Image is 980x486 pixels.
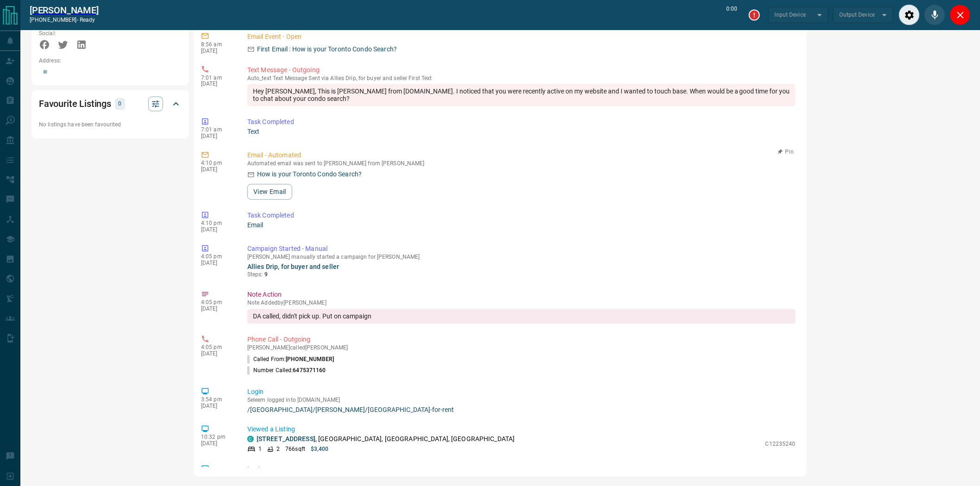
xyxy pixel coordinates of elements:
[39,29,108,37] p: Social:
[247,161,796,167] p: Automated email was sent to [PERSON_NAME] from [PERSON_NAME]
[30,5,99,16] a: [PERSON_NAME]
[311,445,329,454] p: $3,400
[201,299,233,306] p: 4:05 pm
[201,48,233,54] p: [DATE]
[247,84,796,106] div: Hey [PERSON_NAME], This is [PERSON_NAME] from [DOMAIN_NAME]. I noticed that you were recently act...
[201,306,233,312] p: [DATE]
[201,133,233,140] p: [DATE]
[247,436,254,442] div: condos.ca
[247,335,796,345] p: Phone Call - Outgoing
[257,44,397,54] p: First Email : How is your Toronto Condo Search?
[201,260,233,267] p: [DATE]
[247,151,796,161] p: Email - Automated
[201,434,233,441] p: 10:32 pm
[247,465,796,474] p: Login
[247,345,796,351] p: [PERSON_NAME] called [PERSON_NAME]
[201,351,233,357] p: [DATE]
[30,16,99,24] p: [PHONE_NUMBER] -
[39,121,182,129] p: No listings have been favourited
[247,425,796,435] p: Viewed a Listing
[727,5,738,25] p: 0:00
[201,397,233,403] p: 3:54 pm
[201,254,233,260] p: 4:05 pm
[950,5,971,25] div: Close
[247,32,796,42] p: Email Event - Open
[80,17,95,23] span: ready
[39,93,182,115] div: Favourite Listings0
[247,300,796,306] p: Note Added by [PERSON_NAME]
[201,227,233,233] p: [DATE]
[247,75,796,81] p: Text Message Sent via Allies Drip, for buyer and seller First Text
[201,403,233,410] p: [DATE]
[201,160,233,167] p: 4:10 pm
[247,244,796,254] p: Campaign Started - Manual
[201,75,233,81] p: 7:01 am
[773,148,799,156] button: Pin
[285,445,305,454] p: 766 sqft
[247,118,796,127] p: Task Completed
[247,75,271,81] span: auto_text
[247,355,334,364] p: Called From:
[247,65,796,75] p: Text Message - Outgoing
[276,445,280,454] p: 2
[293,368,326,374] span: 6475371160
[766,440,796,449] p: C12235240
[201,220,233,227] p: 4:10 pm
[257,170,362,180] p: How is your Toronto Condo Search?
[118,99,122,109] p: 0
[201,81,233,87] p: [DATE]
[247,211,796,221] p: Task Completed
[247,221,796,231] p: Email
[247,127,796,137] p: Text
[39,56,182,65] p: Address:
[247,309,796,324] div: DA called, didn't pick up. Put on campaign
[201,441,233,447] p: [DATE]
[201,41,233,48] p: 8:56 am
[247,271,796,279] p: Steps:
[258,445,262,454] p: 1
[201,127,233,133] p: 7:01 am
[899,5,920,25] div: Audio Settings
[201,167,233,173] p: [DATE]
[264,272,268,278] span: 9
[247,406,796,414] a: /[GEOGRAPHIC_DATA]/[PERSON_NAME]/[GEOGRAPHIC_DATA]-for-rent
[247,397,796,404] p: Seleem logged into [DOMAIN_NAME]
[247,263,339,271] a: Allies Drip, for buyer and seller
[257,435,515,444] p: , [GEOGRAPHIC_DATA], [GEOGRAPHIC_DATA], [GEOGRAPHIC_DATA]
[247,367,326,375] p: Number Called:
[286,356,334,363] span: [PHONE_NUMBER]
[39,97,111,112] h2: Favourite Listings
[924,5,945,25] div: Mute
[247,290,796,300] p: Note Action
[247,387,796,397] p: Login
[257,436,315,443] a: [STREET_ADDRESS]
[247,184,292,200] button: View Email
[201,344,233,351] p: 4:05 pm
[247,254,796,261] p: [PERSON_NAME] manually started a campaign for [PERSON_NAME]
